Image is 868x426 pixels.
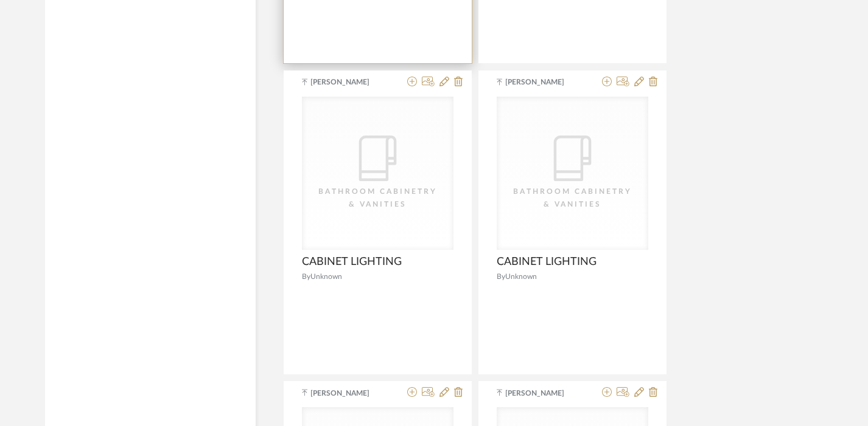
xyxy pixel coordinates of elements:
span: [PERSON_NAME] [310,77,387,88]
div: Bathroom Cabinetry & Vanities [317,185,438,210]
span: CABINET LIGHTING [302,255,402,269]
span: Unknown [505,273,537,280]
div: Bathroom Cabinetry & Vanities [512,185,634,210]
span: Unknown [310,273,342,280]
span: CABINET LIGHTING [497,255,597,269]
span: [PERSON_NAME] [505,388,582,399]
span: [PERSON_NAME] [310,388,387,399]
span: [PERSON_NAME] [505,77,582,88]
span: By [497,273,505,280]
span: By [302,273,310,280]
